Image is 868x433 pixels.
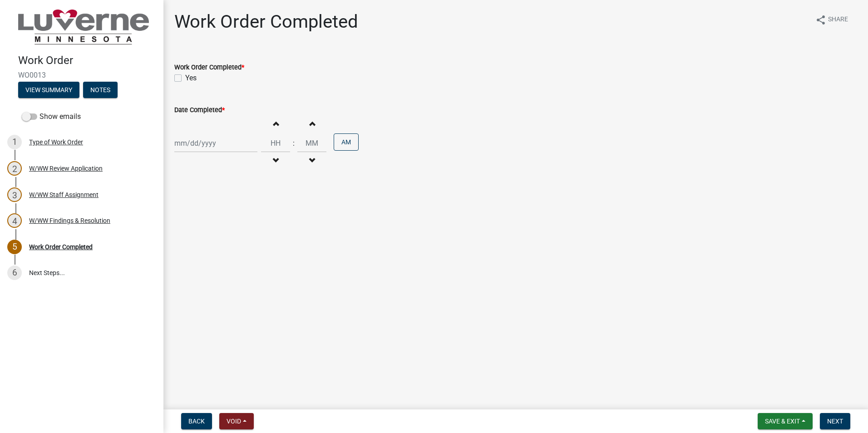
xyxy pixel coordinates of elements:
span: Share [828,15,848,25]
button: Back [181,413,212,429]
label: Date Completed [174,107,225,113]
wm-modal-confirm: Summary [18,87,79,94]
div: 2 [7,161,22,176]
h1: Work Order Completed [174,11,358,33]
span: Back [188,418,205,425]
div: 6 [7,266,22,280]
button: Notes [83,82,118,98]
label: Yes [185,73,197,84]
div: 4 [7,213,22,228]
wm-modal-confirm: Notes [83,87,118,94]
div: W/WW Staff Assignment [29,192,99,198]
input: Minutes [297,134,326,153]
div: W/WW Findings & Resolution [29,217,110,224]
div: Work Order Completed [29,244,93,250]
div: 1 [7,135,22,149]
button: AM [334,133,359,151]
label: Work Order Completed [174,64,244,71]
span: Next [827,418,843,425]
button: View Summary [18,82,79,98]
div: : [290,138,297,149]
div: 5 [7,240,22,254]
div: 3 [7,187,22,202]
img: City of Luverne, Minnesota [18,10,149,44]
button: Next [820,413,850,429]
input: Hours [261,134,290,153]
span: Void [227,418,241,425]
div: W/WW Review Application [29,165,103,172]
button: Void [219,413,254,429]
button: Save & Exit [758,413,813,429]
span: WO0013 [18,71,145,79]
h4: Work Order [18,54,156,67]
span: Save & Exit [765,418,800,425]
i: share [815,15,826,25]
label: Show emails [22,111,81,122]
button: shareShare [808,11,855,29]
div: Type of Work Order [29,139,83,145]
input: mm/dd/yyyy [174,134,257,153]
